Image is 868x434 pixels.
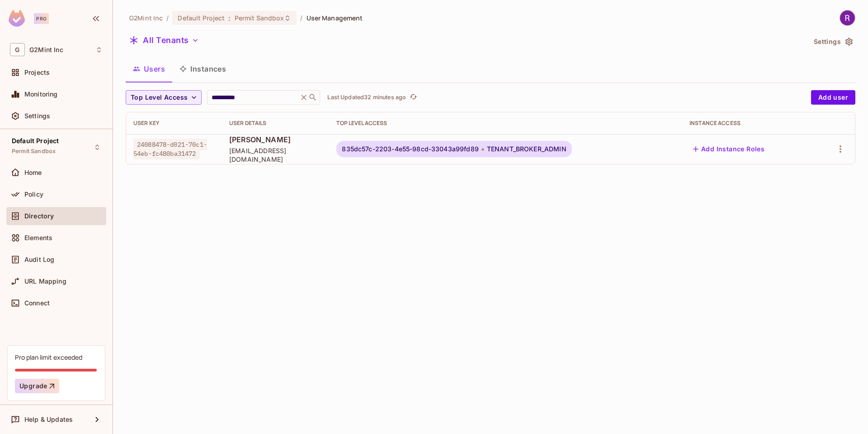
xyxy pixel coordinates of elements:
[229,135,322,145] span: [PERSON_NAME]
[24,191,43,198] span: Policy
[342,145,478,153] span: 835dc57c-2203-4e55-98cd-33043a99fd89
[228,14,231,22] span: :
[408,92,419,103] button: refresh
[29,46,63,53] span: Workspace: G2Mint Inc
[133,120,215,127] div: User Key
[410,93,417,102] span: refresh
[24,169,42,176] span: Home
[810,34,855,49] button: Settings
[229,146,322,164] span: [EMAIL_ADDRESS][DOMAIN_NAME]
[24,256,54,263] span: Audit Log
[235,14,284,22] span: Permit Sandbox
[327,94,406,101] p: Last Updated 32 minutes ago
[15,353,82,362] div: Pro plan limit exceeded
[9,10,25,27] img: SReyMgAAAABJRU5ErkJggg==
[840,10,855,25] img: Renato Rabdishta
[126,33,203,48] button: All Tenants
[12,148,56,155] span: Permit Sandbox
[172,58,233,80] button: Instances
[166,14,169,22] li: /
[24,299,50,307] span: Connect
[10,43,25,56] span: G
[487,145,566,153] span: TENANT_BROKER_ADMIN
[131,92,188,103] span: Top Level Access
[12,137,59,145] span: Default Project
[336,120,675,127] div: Top Level Access
[129,14,163,22] span: the active workspace
[229,120,322,127] div: User Details
[15,379,59,393] button: Upgrade
[406,92,419,103] span: Click to refresh data
[126,58,172,80] button: Users
[133,139,207,159] span: 24088478-d021-70c1-54eb-fc480ba31472
[178,14,225,22] span: Default Project
[307,14,363,22] span: User Management
[24,91,58,98] span: Monitoring
[126,90,202,105] button: Top Level Access
[24,212,54,220] span: Directory
[689,120,807,127] div: Instance Access
[689,142,768,156] button: Add Instance Roles
[34,13,49,24] div: Pro
[300,14,302,22] li: /
[24,278,66,285] span: URL Mapping
[24,69,50,76] span: Projects
[24,416,73,423] span: Help & Updates
[811,90,855,105] button: Add user
[24,234,52,241] span: Elements
[24,112,50,120] span: Settings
